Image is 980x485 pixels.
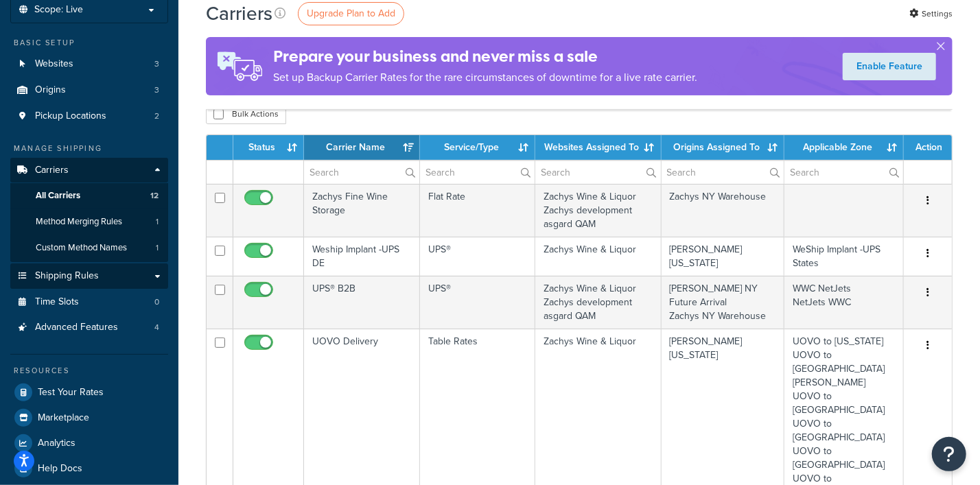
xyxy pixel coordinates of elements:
th: Origins Assigned To: activate to sort column ascending [662,135,785,160]
th: Action [904,135,952,160]
input: Search [304,161,419,184]
span: Test Your Rates [38,387,104,399]
td: Zachys Fine Wine Storage [304,184,420,237]
div: Resources [10,365,168,377]
td: Weship Implant -UPS DE [304,237,420,276]
td: UPS® [420,237,535,276]
a: Enable Feature [843,53,936,80]
a: All Carriers 12 [10,183,168,209]
th: Service/Type: activate to sort column ascending [420,135,535,160]
span: Time Slots [35,296,79,308]
img: ad-rules-rateshop-fe6ec290ccb7230408bd80ed9643f0289d75e0ffd9eb532fc0e269fcd187b520.png [206,37,273,95]
input: Search [535,161,660,184]
td: Zachys Wine & Liquor [535,237,661,276]
span: Websites [35,58,73,70]
span: 2 [154,110,159,122]
a: Method Merging Rules 1 [10,209,168,235]
span: Custom Method Names [36,242,127,254]
div: Manage Shipping [10,143,168,154]
span: 3 [154,58,159,70]
h4: Prepare your business and never miss a sale [273,45,697,68]
span: Scope: Live [34,4,83,16]
a: Shipping Rules [10,263,168,289]
td: Zachys Wine & Liquor Zachys development asgard QAM [535,276,661,329]
input: Search [784,161,903,184]
span: Pickup Locations [35,110,106,122]
li: Carriers [10,158,168,262]
th: Applicable Zone: activate to sort column ascending [784,135,904,160]
span: Help Docs [38,463,82,475]
button: Open Resource Center [932,437,966,471]
th: Status: activate to sort column ascending [233,135,304,160]
th: Carrier Name: activate to sort column ascending [304,135,420,160]
li: Custom Method Names [10,235,168,261]
span: All Carriers [36,190,80,202]
span: Shipping Rules [35,270,99,282]
td: UPS® B2B [304,276,420,329]
a: Time Slots 0 [10,289,168,315]
td: WWC NetJets NetJets WWC [784,276,904,329]
td: Zachys NY Warehouse [662,184,785,237]
a: Origins 3 [10,78,168,103]
a: Help Docs [10,456,168,481]
a: Analytics [10,431,168,456]
span: Analytics [38,438,75,449]
span: 1 [156,216,159,228]
li: Time Slots [10,289,168,315]
a: Test Your Rates [10,380,168,405]
a: Settings [909,4,953,23]
li: Origins [10,78,168,103]
td: WeShip Implant -UPS States [784,237,904,276]
a: Advanced Features 4 [10,315,168,340]
span: Carriers [35,165,69,176]
span: Method Merging Rules [36,216,122,228]
span: Upgrade Plan to Add [307,6,395,21]
td: Flat Rate [420,184,535,237]
th: Websites Assigned To: activate to sort column ascending [535,135,661,160]
p: Set up Backup Carrier Rates for the rare circumstances of downtime for a live rate carrier. [273,68,697,87]
li: Pickup Locations [10,104,168,129]
a: Marketplace [10,405,168,430]
span: 12 [150,190,159,202]
td: Zachys Wine & Liquor Zachys development asgard QAM [535,184,661,237]
a: Pickup Locations 2 [10,104,168,129]
span: 1 [156,242,159,254]
td: [PERSON_NAME][US_STATE] [662,237,785,276]
button: Bulk Actions [206,104,286,124]
a: Custom Method Names 1 [10,235,168,261]
span: 3 [154,84,159,96]
span: Marketplace [38,412,89,424]
input: Search [662,161,784,184]
a: Upgrade Plan to Add [298,2,404,25]
td: UPS® [420,276,535,329]
td: [PERSON_NAME] NY Future Arrival Zachys NY Warehouse [662,276,785,329]
span: 0 [154,296,159,308]
span: Advanced Features [35,322,118,333]
input: Search [420,161,535,184]
li: Advanced Features [10,315,168,340]
div: Basic Setup [10,37,168,49]
li: Method Merging Rules [10,209,168,235]
li: Websites [10,51,168,77]
a: Websites 3 [10,51,168,77]
li: All Carriers [10,183,168,209]
span: 4 [154,322,159,333]
span: Origins [35,84,66,96]
a: Carriers [10,158,168,183]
